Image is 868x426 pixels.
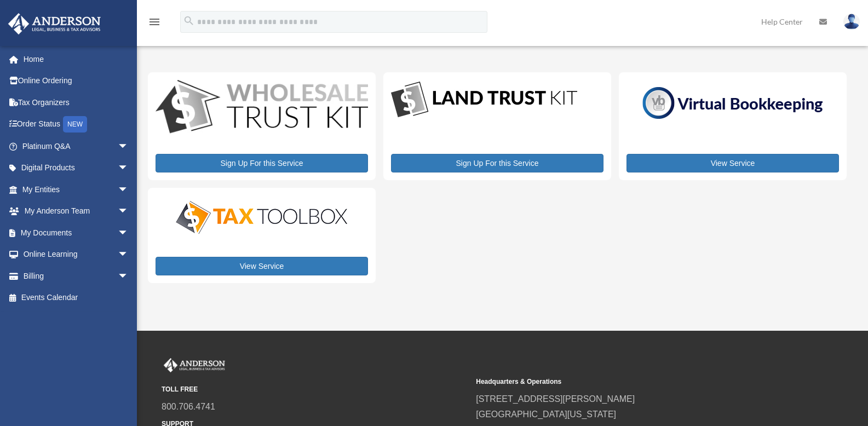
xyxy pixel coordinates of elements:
[8,222,145,244] a: My Documentsarrow_drop_down
[8,70,145,92] a: Online Ordering
[148,15,161,28] i: menu
[5,13,104,34] img: Anderson Advisors Platinum Portal
[476,410,616,419] a: [GEOGRAPHIC_DATA][US_STATE]
[118,179,140,201] span: arrow_drop_down
[118,222,140,244] span: arrow_drop_down
[8,135,145,157] a: Platinum Q&Aarrow_drop_down
[8,200,145,222] a: My Anderson Teamarrow_drop_down
[118,157,140,180] span: arrow_drop_down
[8,48,145,70] a: Home
[118,135,140,158] span: arrow_drop_down
[162,402,215,411] a: 800.706.4741
[8,179,145,200] a: My Entitiesarrow_drop_down
[156,257,368,275] a: View Service
[162,358,227,372] img: Anderson Advisors Platinum Portal
[156,80,368,136] img: WS-Trust-Kit-lgo-1.jpg
[391,80,577,120] img: LandTrust_lgo-1.jpg
[8,91,145,113] a: Tax Organizers
[8,244,145,266] a: Online Learningarrow_drop_down
[8,113,145,136] a: Order StatusNEW
[118,265,140,287] span: arrow_drop_down
[8,287,145,309] a: Events Calendar
[183,15,195,27] i: search
[63,116,87,133] div: NEW
[626,154,839,172] a: View Service
[118,244,140,266] span: arrow_drop_down
[8,157,140,179] a: Digital Productsarrow_drop_down
[391,154,603,172] a: Sign Up For this Service
[476,376,783,388] small: Headquarters & Operations
[118,200,140,223] span: arrow_drop_down
[162,384,468,395] small: TOLL FREE
[476,394,635,404] a: [STREET_ADDRESS][PERSON_NAME]
[8,265,145,287] a: Billingarrow_drop_down
[148,19,161,28] a: menu
[156,154,368,172] a: Sign Up For this Service
[843,14,860,30] img: User Pic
